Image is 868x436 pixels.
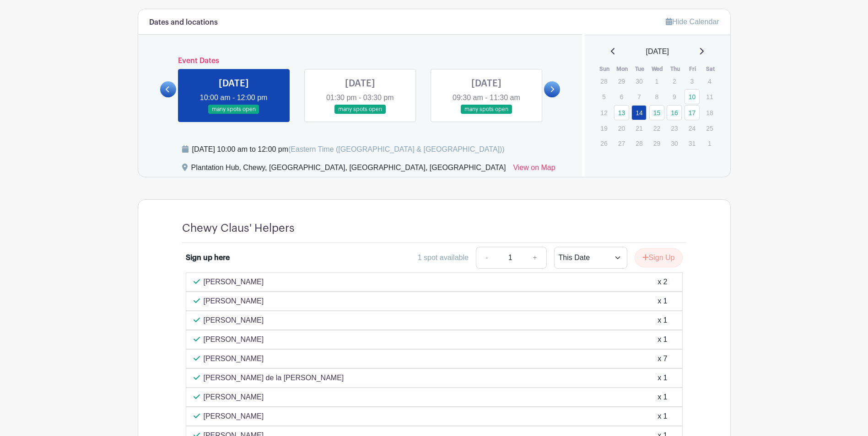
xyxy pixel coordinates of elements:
p: 2 [667,74,682,88]
p: 18 [702,106,717,120]
div: x 1 [658,296,667,307]
button: Sign Up [635,248,683,267]
p: 11 [702,90,717,104]
p: 20 [614,121,629,135]
p: 31 [685,136,700,150]
p: [PERSON_NAME] [204,315,264,326]
th: Wed [649,64,667,74]
span: (Eastern Time ([GEOGRAPHIC_DATA] & [GEOGRAPHIC_DATA])) [288,145,505,153]
a: Hide Calendar [666,18,719,26]
p: 19 [596,121,611,135]
div: x 1 [658,411,667,422]
p: [PERSON_NAME] de la [PERSON_NAME] [204,372,344,383]
a: + [523,247,546,269]
p: 1 [702,136,717,150]
p: 30 [631,74,647,88]
th: Tue [631,64,649,74]
p: 7 [631,90,647,104]
p: 4 [702,74,717,88]
a: 14 [631,105,647,120]
div: [DATE] 10:00 am to 12:00 pm [192,144,505,155]
div: x 1 [658,392,667,403]
p: [PERSON_NAME] [204,334,264,345]
a: 13 [614,105,629,120]
p: 26 [596,136,611,150]
p: 22 [649,121,664,135]
p: 29 [649,136,664,150]
p: [PERSON_NAME] [204,392,264,403]
div: Plantation Hub, Chewy, [GEOGRAPHIC_DATA], [GEOGRAPHIC_DATA], [GEOGRAPHIC_DATA] [191,162,506,177]
div: x 2 [658,276,667,287]
p: 23 [667,121,682,135]
div: x 1 [658,315,667,326]
p: 5 [596,90,611,104]
h4: Chewy Claus' Helpers [182,222,295,235]
p: 28 [631,136,647,150]
p: 24 [685,121,700,135]
p: [PERSON_NAME] [204,296,264,307]
p: 27 [614,136,629,150]
p: 3 [685,74,700,88]
a: 10 [685,89,700,104]
p: 30 [667,136,682,150]
th: Mon [614,64,631,74]
a: - [476,247,497,269]
p: 9 [667,90,682,104]
th: Fri [684,64,702,74]
p: 6 [614,90,629,104]
p: 12 [596,106,611,120]
th: Sun [596,64,614,74]
a: View on Map [513,162,555,177]
div: x 1 [658,334,667,345]
a: 15 [649,105,664,120]
p: 28 [596,74,611,88]
a: 16 [667,105,682,120]
p: 29 [614,74,629,88]
h6: Dates and locations [149,18,218,27]
p: 21 [631,121,647,135]
div: 1 spot available [418,252,469,263]
p: [PERSON_NAME] [204,353,264,364]
div: x 1 [658,372,667,383]
p: [PERSON_NAME] [204,411,264,422]
th: Thu [666,64,684,74]
p: 25 [702,121,717,135]
th: Sat [701,64,719,74]
span: [DATE] [646,46,669,57]
h6: Event Dates [176,57,545,65]
p: 1 [649,74,664,88]
p: 8 [649,90,664,104]
p: [PERSON_NAME] [204,276,264,287]
div: x 7 [658,353,667,364]
a: 17 [685,105,700,120]
div: Sign up here [186,252,230,263]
